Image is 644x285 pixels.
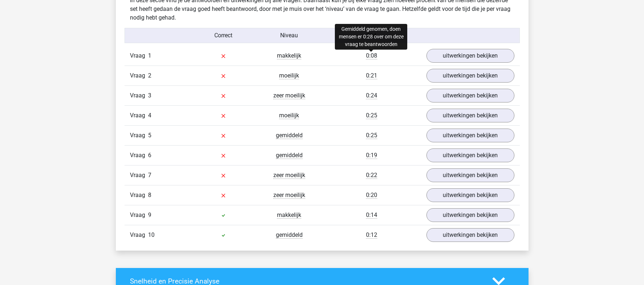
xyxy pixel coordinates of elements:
[426,89,514,102] a: uitwerkingen bekijken
[366,172,377,179] span: 0:22
[366,112,377,119] span: 0:25
[273,92,305,99] span: zeer moeilijk
[366,132,377,139] span: 0:25
[366,211,377,219] span: 0:14
[366,92,377,99] span: 0:24
[130,151,148,160] span: Vraag
[277,52,301,59] span: makkelijk
[276,152,303,159] span: gemiddeld
[148,172,151,179] span: 7
[148,231,155,238] span: 10
[256,31,322,40] div: Niveau
[130,91,148,100] span: Vraag
[130,171,148,180] span: Vraag
[273,172,305,179] span: zeer moeilijk
[276,231,303,239] span: gemiddeld
[366,72,377,79] span: 0:21
[366,52,377,59] span: 0:08
[277,211,301,219] span: makkelijk
[130,131,148,140] span: Vraag
[130,111,148,120] span: Vraag
[426,188,514,202] a: uitwerkingen bekijken
[130,71,148,80] span: Vraag
[426,228,514,242] a: uitwerkingen bekijken
[426,109,514,122] a: uitwerkingen bekijken
[148,192,151,198] span: 8
[130,231,148,239] span: Vraag
[366,152,377,159] span: 0:19
[279,112,299,119] span: moeilijk
[366,231,377,239] span: 0:12
[426,168,514,182] a: uitwerkingen bekijken
[322,31,421,40] div: Tijd
[148,211,151,218] span: 9
[130,211,148,219] span: Vraag
[426,129,514,142] a: uitwerkingen bekijken
[130,191,148,200] span: Vraag
[148,112,151,119] span: 4
[130,51,148,60] span: Vraag
[335,24,407,50] div: Gemiddeld genomen, doen mensen er 0:28 over om deze vraag te beantwoorden
[273,192,305,199] span: zeer moeilijk
[148,152,151,159] span: 6
[426,69,514,83] a: uitwerkingen bekijken
[148,52,151,59] span: 1
[276,132,303,139] span: gemiddeld
[426,208,514,222] a: uitwerkingen bekijken
[426,148,514,162] a: uitwerkingen bekijken
[279,72,299,79] span: moeilijk
[190,31,256,40] div: Correct
[426,49,514,63] a: uitwerkingen bekijken
[366,192,377,199] span: 0:20
[148,132,151,139] span: 5
[148,72,151,79] span: 2
[148,92,151,99] span: 3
